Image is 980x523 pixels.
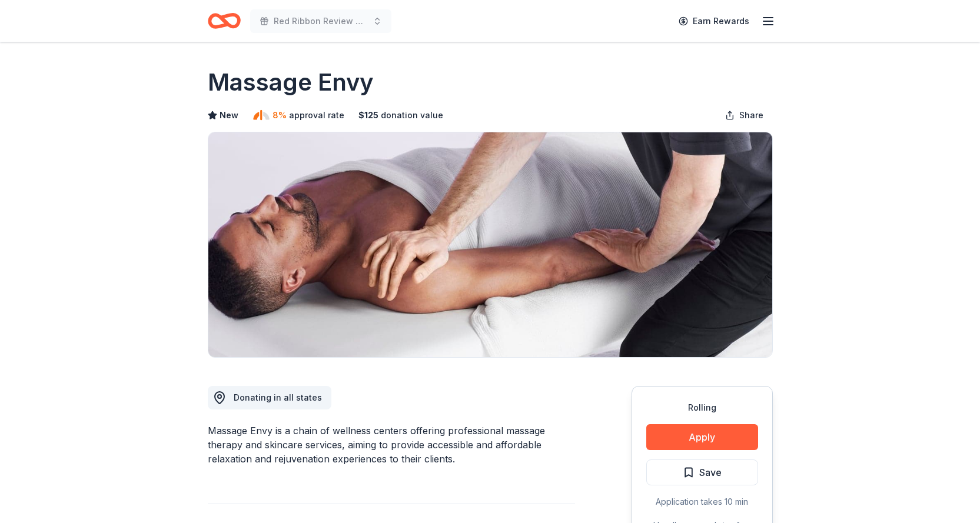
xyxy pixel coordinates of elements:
[273,108,287,122] span: 8%
[646,401,758,415] div: Rolling
[274,14,368,28] span: Red Ribbon Review Drag Brunch
[208,424,575,466] div: Massage Envy is a chain of wellness centers offering professional massage therapy and skincare se...
[250,9,391,33] button: Red Ribbon Review Drag Brunch
[646,459,758,485] button: Save
[716,104,773,127] button: Share
[220,108,238,122] span: New
[672,11,756,32] a: Earn Rewards
[699,465,722,480] span: Save
[646,424,758,450] button: Apply
[646,495,758,509] div: Application takes 10 min
[739,108,763,122] span: Share
[234,392,322,402] span: Donating in all states
[289,108,344,122] span: approval rate
[358,108,378,122] span: $ 125
[208,66,374,99] h1: Massage Envy
[208,132,772,357] img: Image for Massage Envy
[208,7,241,35] a: Home
[381,108,443,122] span: donation value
